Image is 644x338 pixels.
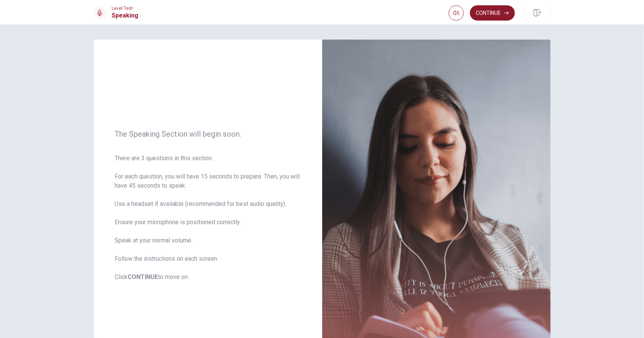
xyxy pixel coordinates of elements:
button: Continue [470,5,515,21]
span: The Speaking Section will begin soon. [115,129,301,139]
h1: Speaking [112,11,139,20]
b: CONTINUE [128,273,158,281]
span: Level Test [112,6,139,11]
span: There are 3 questions in this section. For each question, you will have 15 seconds to prepare. Th... [115,154,301,282]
